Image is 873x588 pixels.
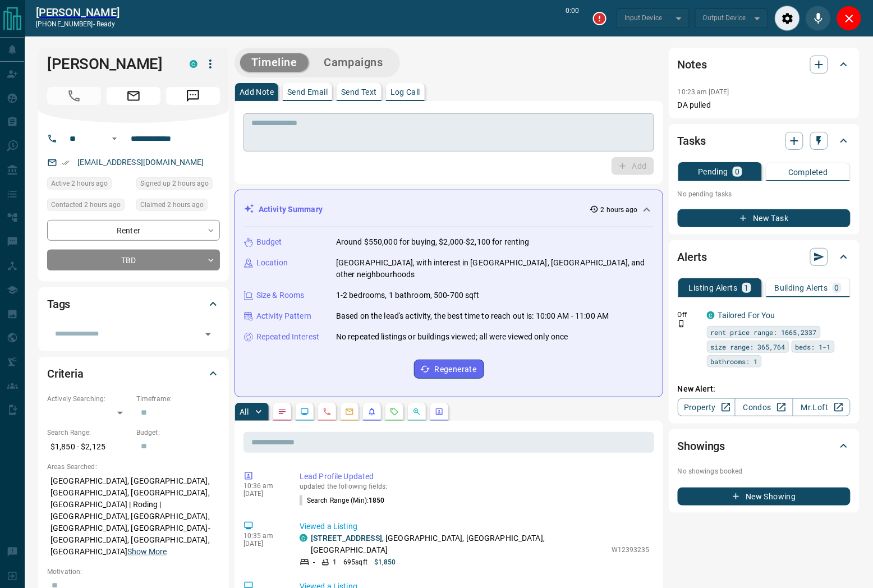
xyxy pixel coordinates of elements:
span: Call [47,87,101,105]
div: TBD [47,250,220,270]
svg: Listing Alerts [367,407,376,416]
a: Mr.Loft [793,398,851,416]
p: 1 [745,284,749,292]
p: No pending tasks [678,186,851,203]
svg: Requests [390,407,399,416]
span: Signed up 2 hours ago [140,178,209,189]
p: Lead Profile Updated [300,471,650,483]
p: Off [678,310,700,320]
p: Send Email [287,88,328,96]
span: bathrooms: 1 [711,356,758,367]
p: Viewed a Listing [300,521,650,532]
svg: Notes [278,407,287,416]
div: Renter [47,220,220,241]
p: updated the following fields: [300,483,650,490]
p: Log Call [390,88,420,96]
div: condos.ca [190,60,197,68]
span: Email [107,87,160,105]
div: Showings [678,433,851,460]
span: ready [97,20,116,28]
p: Send Text [341,88,377,96]
div: Tue Sep 16 2025 [47,199,131,214]
p: Listing Alerts [689,284,738,292]
p: , [GEOGRAPHIC_DATA], [GEOGRAPHIC_DATA], [GEOGRAPHIC_DATA] [311,532,606,556]
button: Open [200,327,216,342]
p: Completed [788,168,828,176]
p: Activity Summary [259,204,323,215]
p: 695 sqft [343,557,367,567]
p: 10:35 am [243,532,283,540]
p: Building Alerts [775,284,828,292]
div: Alerts [678,244,851,270]
button: New Showing [678,488,851,506]
p: Search Range: [47,428,131,438]
div: Tasks [678,127,851,154]
p: Activity Pattern [256,310,311,322]
div: Close [837,6,862,31]
p: DA pulled [678,99,851,111]
p: Based on the lead's activity, the best time to reach out is: 10:00 AM - 11:00 AM [336,310,609,322]
h2: Showings [678,437,725,455]
svg: Calls [323,407,332,416]
div: Tue Sep 16 2025 [136,199,220,214]
svg: Opportunities [412,407,421,416]
p: 0:00 [566,6,580,31]
p: No showings booked [678,466,851,476]
p: Areas Searched: [47,462,220,472]
svg: Email Verified [62,159,70,167]
div: Criteria [47,360,220,387]
a: [PERSON_NAME] [36,6,120,19]
p: [DATE] [243,540,283,548]
p: All [240,408,249,416]
div: Audio Settings [775,6,800,31]
a: [STREET_ADDRESS] [311,534,382,543]
p: $1,850 - $2,125 [47,438,131,456]
h2: Criteria [47,365,84,383]
button: Open [108,132,121,145]
button: Campaigns [313,53,394,72]
span: Claimed 2 hours ago [140,199,204,210]
p: Search Range (Min) : [300,495,385,506]
p: 0 [835,284,839,292]
div: Tue Sep 16 2025 [136,177,220,193]
a: Property [678,398,736,416]
p: 2 hours ago [601,205,638,215]
p: Budget [256,236,282,248]
p: 0 [735,168,739,176]
button: Show More [127,546,167,558]
p: Around $550,000 for buying, $2,000-$2,100 for renting [336,236,530,248]
div: condos.ca [707,311,715,319]
a: Condos [735,398,793,416]
p: Motivation: [47,567,220,577]
button: New Task [678,209,851,227]
p: W12393235 [612,545,650,555]
h2: Tags [47,295,70,313]
p: 1 [333,557,337,567]
h2: Alerts [678,248,707,266]
p: Size & Rooms [256,290,305,301]
p: [PHONE_NUMBER] - [36,19,120,29]
span: size range: 365,764 [711,341,785,352]
div: Tue Sep 16 2025 [47,177,131,193]
svg: Agent Actions [435,407,444,416]
svg: Lead Browsing Activity [300,407,309,416]
h2: Notes [678,56,707,73]
p: Pending [698,168,728,176]
p: [DATE] [243,490,283,498]
div: Activity Summary2 hours ago [244,199,654,220]
p: - [313,557,315,567]
span: rent price range: 1665,2337 [711,327,817,338]
p: [GEOGRAPHIC_DATA], with interest in [GEOGRAPHIC_DATA], [GEOGRAPHIC_DATA], and other neighbourhoods [336,257,654,281]
svg: Emails [345,407,354,416]
div: Mute [806,6,831,31]
span: beds: 1-1 [796,341,831,352]
p: 10:23 am [DATE] [678,88,729,96]
h1: [PERSON_NAME] [47,55,173,73]
p: Location [256,257,288,269]
div: Tags [47,291,220,318]
h2: Tasks [678,132,706,150]
p: [GEOGRAPHIC_DATA], [GEOGRAPHIC_DATA], [GEOGRAPHIC_DATA], [GEOGRAPHIC_DATA], [GEOGRAPHIC_DATA] | R... [47,472,220,561]
svg: Push Notification Only [678,320,686,328]
span: Message [166,87,220,105]
div: condos.ca [300,534,307,542]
